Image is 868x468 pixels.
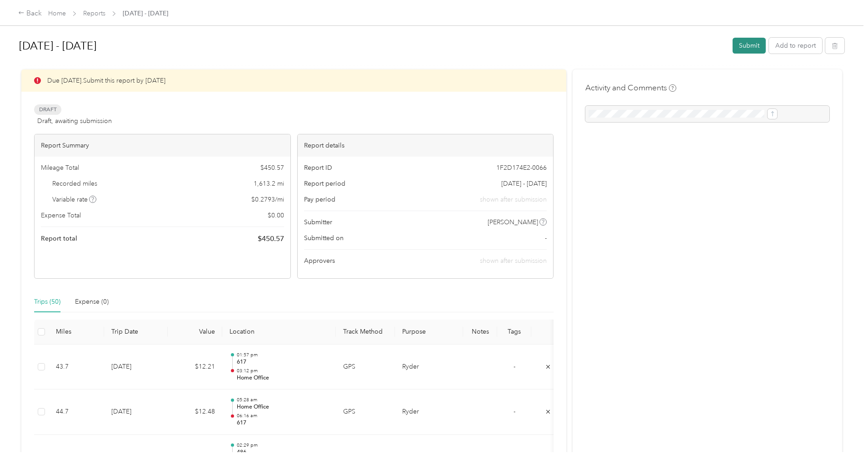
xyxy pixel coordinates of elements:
th: Track Method [336,320,395,345]
th: Notes [463,320,497,345]
th: Miles [49,320,104,345]
th: Trip Date [104,320,168,345]
span: Submitted on [304,233,344,243]
p: 03:12 pm [237,368,329,374]
div: Report Summary [35,134,290,157]
h4: Activity and Comments [585,82,676,94]
p: Home Office [237,403,329,411]
div: Report details [298,134,554,157]
span: 1F2D174E2-0066 [496,163,547,172]
span: Report total [41,234,77,243]
td: Ryder [395,345,463,390]
span: Report period [304,179,345,188]
div: Trips (50) [34,297,60,307]
th: Tags [497,320,531,345]
span: $ 450.57 [258,233,284,244]
span: Variable rate [52,195,97,204]
span: Mileage Total [41,163,79,172]
span: $ 450.57 [260,163,284,172]
span: Pay period [304,195,335,204]
p: 02:29 pm [237,442,329,448]
span: [DATE] - [DATE] [501,179,547,188]
span: shown after submission [480,257,547,265]
th: Purpose [395,320,463,345]
td: GPS [336,389,395,435]
span: Submitter [304,217,332,227]
p: 486 [237,448,329,457]
td: [DATE] [104,389,168,435]
span: $ 0.00 [268,211,284,220]
h1: Aug 1 - 31, 2025 [19,35,726,57]
span: - [545,233,547,243]
p: 06:16 am [237,413,329,419]
span: Report ID [304,163,332,172]
span: [DATE] - [DATE] [123,9,168,18]
td: GPS [336,345,395,390]
td: $12.48 [168,389,222,435]
th: Location [222,320,336,345]
span: Approvers [304,256,335,266]
span: - [514,363,515,370]
td: Ryder [395,389,463,435]
td: 43.7 [49,345,104,390]
span: Draft, awaiting submission [37,116,112,126]
p: 617 [237,358,329,366]
span: 1,613.2 mi [254,179,284,188]
p: 01:57 pm [237,352,329,358]
span: $ 0.2793 / mi [251,195,284,204]
th: Value [168,320,222,345]
p: Home Office [237,374,329,382]
td: $12.21 [168,345,222,390]
span: shown after submission [480,195,547,204]
span: - [514,408,515,415]
div: Expense (0) [75,297,109,307]
span: [PERSON_NAME] [488,217,538,227]
button: Submit [733,38,766,54]
a: Home [48,10,66,17]
div: Back [18,8,42,19]
a: Reports [83,10,105,17]
span: Recorded miles [52,179,97,188]
p: 617 [237,419,329,427]
td: [DATE] [104,345,168,390]
div: Due [DATE]. Submit this report by [DATE] [21,69,566,92]
td: 44.7 [49,389,104,435]
span: Expense Total [41,211,81,220]
p: 05:28 am [237,397,329,403]
iframe: Everlance-gr Chat Button Frame [817,417,868,468]
span: Draft [34,104,61,115]
button: Add to report [769,38,822,54]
